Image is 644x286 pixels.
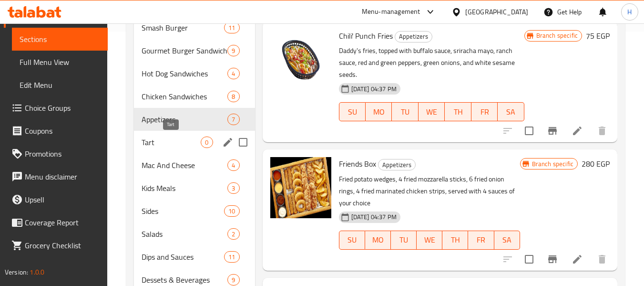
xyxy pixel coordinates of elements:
a: Edit menu item [572,254,583,265]
span: Choice Groups [25,102,100,114]
div: items [227,114,239,125]
div: items [227,45,239,56]
span: Appetizers [142,114,227,125]
span: Version: [5,266,28,278]
button: edit [221,135,235,149]
span: Edit Menu [20,79,100,91]
span: Appetizers [395,31,432,42]
span: TU [395,233,413,247]
span: MO [369,105,388,119]
p: Daddy's fries, topped with buffalo sauce, sriracha mayo, ranch sauce, red and green peppers, gree... [339,45,524,81]
span: SU [343,105,362,119]
div: Gourmet Burger Sandwiches9 [134,39,255,62]
span: MO [369,233,387,247]
span: Chili' Punch Fries [339,29,393,43]
div: items [227,228,239,240]
button: WE [417,231,442,250]
img: Friends Box [270,157,331,218]
button: FR [471,102,498,121]
button: FR [468,231,494,250]
span: 8 [228,92,239,101]
span: Branch specific [528,159,577,169]
span: Branch specific [532,31,582,40]
a: Full Menu View [12,51,108,74]
span: H [627,7,632,17]
div: Mac And Cheese4 [134,154,255,177]
span: SA [498,233,516,247]
span: SU [343,233,361,247]
span: Appetizers [378,159,415,170]
span: Tart [142,137,201,148]
span: Friends Box [339,157,376,171]
span: Select to update [519,249,539,269]
span: Smash Burger [142,22,224,33]
span: 11 [225,253,239,262]
span: Select to update [519,121,539,141]
span: Grocery Checklist [25,240,100,251]
span: WE [422,105,441,119]
span: Full Menu View [20,56,100,68]
div: items [224,251,239,263]
div: Sides10 [134,200,255,222]
span: Chicken Sandwiches [142,91,227,102]
button: MO [365,231,391,250]
span: WE [420,233,439,247]
button: delete [591,248,613,271]
a: Edit Menu [12,74,108,96]
span: TH [446,233,464,247]
div: Hot Dog Sandwiches4 [134,62,255,85]
div: Hot Dog Sandwiches [142,68,227,79]
div: Appetizers [378,159,416,170]
div: [GEOGRAPHIC_DATA] [465,7,528,17]
p: Fried potato wedges, 4 fried mozzarella sticks, 6 fried onion rings, 4 fried marinated chicken st... [339,173,520,209]
span: [DATE] 04:37 PM [348,85,400,94]
span: 11 [225,23,239,32]
button: delete [591,119,613,142]
button: TH [442,231,468,250]
span: [DATE] 04:37 PM [348,212,400,222]
span: Gourmet Burger Sandwiches [142,45,227,56]
button: Branch-specific-item [541,119,564,142]
span: 7 [228,115,239,124]
a: Promotions [4,142,108,165]
div: Kids Meals [142,182,227,194]
button: TU [391,231,417,250]
div: Chicken Sandwiches8 [134,85,255,108]
button: TH [445,102,471,121]
span: 3 [228,184,239,193]
a: Choice Groups [4,96,108,119]
div: items [227,182,239,194]
span: Menu disclaimer [25,171,100,182]
button: TU [392,102,418,121]
a: Upsell [4,188,108,211]
span: FR [475,105,494,119]
span: 9 [228,46,239,55]
div: Dessets & Beverages [142,274,227,286]
div: Appetizers7 [134,108,255,131]
a: Coupons [4,119,108,142]
a: Sections [12,28,108,51]
span: Mac And Cheese [142,159,227,171]
div: items [227,91,239,102]
span: 0 [201,138,212,147]
button: SU [339,231,365,250]
span: 4 [228,161,239,170]
span: Promotions [25,148,100,159]
a: Edit menu item [572,125,583,137]
a: Menu disclaimer [4,165,108,188]
div: Appetizers [395,31,432,42]
span: 9 [228,275,239,285]
div: Smash Burger11 [134,16,255,39]
span: Sections [20,33,100,45]
span: 10 [225,207,239,216]
span: Sides [142,205,224,217]
button: Branch-specific-item [541,248,564,271]
span: Dips and Sauces [142,251,224,263]
img: Chili' Punch Fries [270,29,331,90]
button: MO [366,102,392,121]
span: Coupons [25,125,100,137]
